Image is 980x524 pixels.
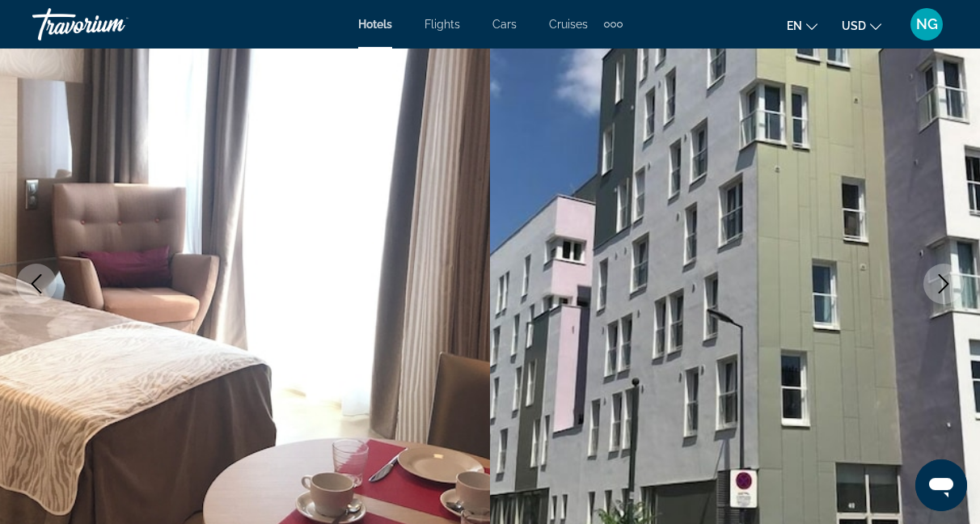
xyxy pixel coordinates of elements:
[549,18,588,31] a: Cruises
[923,264,964,304] button: Next image
[425,18,460,31] a: Flights
[916,16,938,32] span: NG
[492,18,517,31] a: Cars
[915,459,967,511] iframe: Button to launch messaging window
[787,14,817,37] button: Change language
[842,19,866,32] span: USD
[842,14,881,37] button: Change currency
[358,18,392,31] a: Hotels
[906,7,948,41] button: User Menu
[604,11,623,37] button: Extra navigation items
[16,264,57,304] button: Previous image
[32,3,194,45] a: Travorium
[787,19,802,32] span: en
